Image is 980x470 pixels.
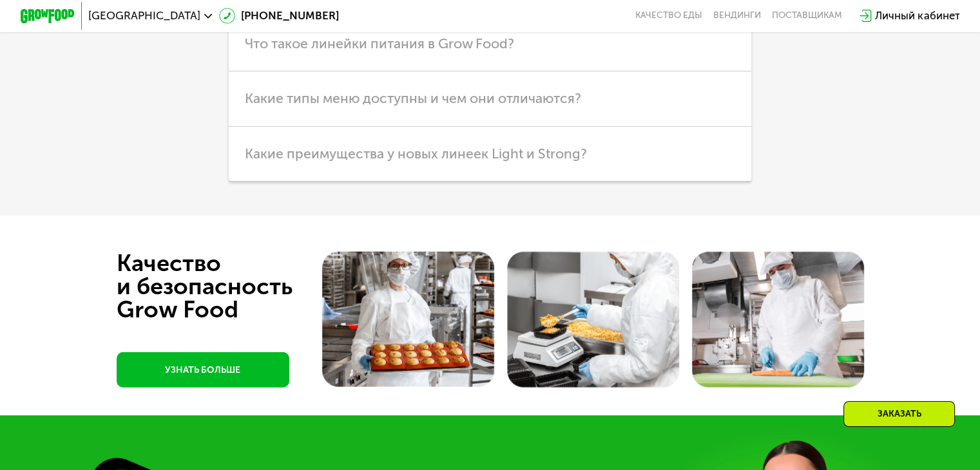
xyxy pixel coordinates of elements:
[713,10,761,21] a: Вендинги
[88,10,200,21] span: [GEOGRAPHIC_DATA]
[245,35,514,52] span: Что такое линейки питания в Grow Food?
[117,252,340,321] div: Качество и безопасность Grow Food
[117,352,289,388] a: УЗНАТЬ БОЛЬШЕ
[843,401,955,427] div: Заказать
[245,146,587,162] span: Какие преимущества у новых линеек Light и Strong?
[245,90,581,106] span: Какие типы меню доступны и чем они отличаются?
[772,10,842,21] div: поставщикам
[219,8,339,24] a: [PHONE_NUMBER]
[875,8,959,24] div: Личный кабинет
[635,10,702,21] a: Качество еды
